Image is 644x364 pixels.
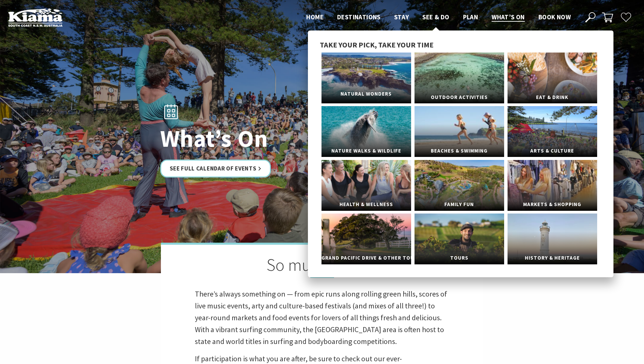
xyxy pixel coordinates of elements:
[538,13,571,21] span: Book now
[415,91,504,104] span: Outdoor Activities
[508,145,597,157] span: Arts & Culture
[508,91,597,104] span: Eat & Drink
[306,13,324,21] span: Home
[415,252,504,264] span: Tours
[492,13,525,21] span: What’s On
[321,198,411,211] span: Health & Wellness
[422,13,449,21] span: See & Do
[321,252,411,264] span: Grand Pacific Drive & Other Touring
[299,12,577,23] nav: Main Menu
[321,145,411,157] span: Nature Walks & Wildlife
[195,288,449,348] p: There’s always something on — from epic runs along rolling green hills, scores of live music even...
[160,160,271,178] a: See Full Calendar of Events
[337,13,381,21] span: Destinations
[321,88,411,100] span: Natural Wonders
[160,125,352,151] h1: What’s On
[320,40,434,49] span: Take your pick, take your time
[508,198,597,211] span: Markets & Shopping
[394,13,409,21] span: Stay
[415,198,504,211] span: Family Fun
[195,255,449,278] h2: So much to love
[508,252,597,264] span: History & Heritage
[463,13,478,21] span: Plan
[8,8,62,27] img: Kiama Logo
[415,145,504,157] span: Beaches & Swimming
